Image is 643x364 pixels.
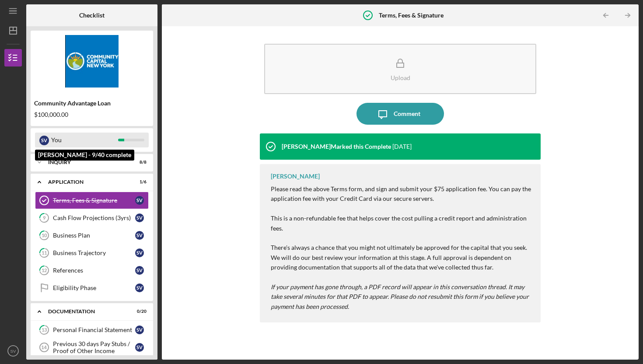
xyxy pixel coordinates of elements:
[53,284,135,291] div: Eligibility Phase
[41,345,47,350] tspan: 14
[10,349,16,353] text: SV
[51,133,118,147] div: You
[35,321,149,339] a: 13Personal Financial StatementSV
[53,326,135,333] div: Personal Financial Statement
[135,248,144,257] div: S V
[39,136,49,145] div: S V
[135,196,144,205] div: S V
[53,214,135,221] div: Cash Flow Projections (3yrs)
[131,160,147,165] div: 8 / 8
[135,283,144,292] div: S V
[48,309,125,314] div: Documentation
[79,12,105,19] b: Checklist
[35,192,149,209] a: Terms, Fees & SignatureSV
[35,209,149,227] a: 9Cash Flow Projections (3yrs)SV
[42,233,47,238] tspan: 10
[271,173,320,180] div: [PERSON_NAME]
[392,143,412,150] time: 2025-09-24 21:24
[35,262,149,279] a: 12ReferencesSV
[53,197,135,204] div: Terms, Fees & Signature
[31,35,153,87] img: Product logo
[53,249,135,256] div: Business Trajectory
[379,12,444,19] b: Terms, Fees & Signature
[35,244,149,262] a: 11Business TrajectorySV
[42,268,47,273] tspan: 12
[53,232,135,239] div: Business Plan
[264,44,536,94] button: Upload
[48,179,125,185] div: Application
[135,231,144,240] div: S V
[131,309,147,314] div: 0 / 20
[35,339,149,356] a: 14Previous 30 days Pay Stubs / Proof of Other IncomeSV
[43,215,46,221] tspan: 9
[48,160,125,165] div: Inquiry
[391,74,410,81] div: Upload
[271,184,532,311] p: Please read the above Terms form, and sign and submit your $75 application fee. You can pay the a...
[356,103,444,125] button: Comment
[35,279,149,297] a: Eligibility PhaseSV
[34,111,150,118] div: $100,000.00
[131,179,147,185] div: 1 / 6
[135,213,144,222] div: S V
[4,342,22,360] button: SV
[394,103,420,125] div: Comment
[282,143,391,150] div: [PERSON_NAME] Marked this Complete
[135,343,144,352] div: S V
[35,227,149,244] a: 10Business PlanSV
[34,100,150,107] div: Community Advantage Loan
[53,267,135,274] div: References
[135,325,144,334] div: S V
[53,340,135,354] div: Previous 30 days Pay Stubs / Proof of Other Income
[42,327,47,333] tspan: 13
[271,283,529,310] em: If your payment has gone through, a PDF record will appear in this conversation thread. It may ta...
[42,250,47,256] tspan: 11
[135,266,144,275] div: S V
